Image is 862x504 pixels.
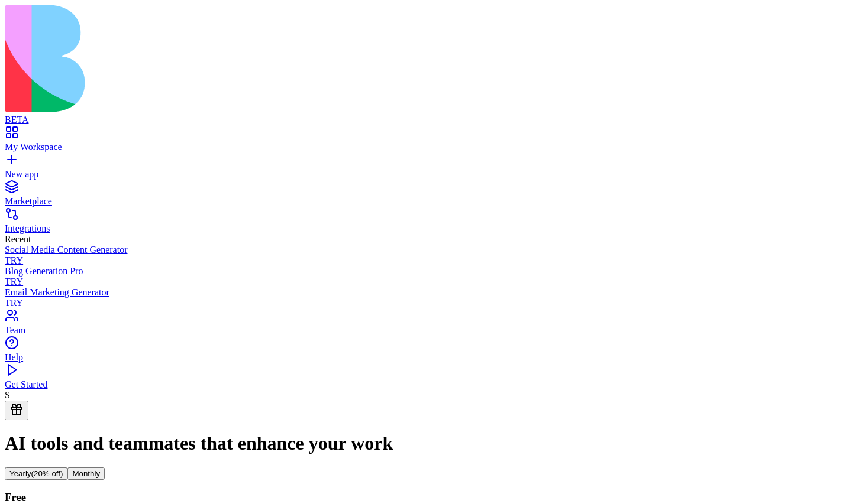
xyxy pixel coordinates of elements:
[67,467,105,480] button: Monthly
[5,104,857,125] a: BETA
[5,298,857,308] div: TRY
[5,223,857,234] div: Integrations
[5,491,857,504] h3: Free
[5,5,480,112] img: logo
[5,115,857,125] div: BETA
[5,379,857,390] div: Get Started
[5,234,31,244] span: Recent
[31,469,63,478] span: (20% off)
[5,467,67,480] button: Yearly
[5,245,857,255] div: Social Media Content Generator
[5,369,857,390] a: Get Started
[5,390,10,400] span: S
[5,325,857,336] div: Team
[5,213,857,234] a: Integrations
[5,255,857,266] div: TRY
[5,277,857,287] div: TRY
[5,186,857,207] a: Marketplace
[5,287,857,298] div: Email Marketing Generator
[5,266,857,287] a: Blog Generation ProTRY
[5,196,857,207] div: Marketplace
[5,158,857,180] a: New app
[5,314,857,336] a: Team
[5,266,857,277] div: Blog Generation Pro
[5,342,857,363] a: Help
[5,245,857,266] a: Social Media Content GeneratorTRY
[5,433,857,454] h1: AI tools and teammates that enhance your work
[5,142,857,152] div: My Workspace
[5,287,857,308] a: Email Marketing GeneratorTRY
[5,131,857,152] a: My Workspace
[5,169,857,180] div: New app
[5,352,857,363] div: Help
